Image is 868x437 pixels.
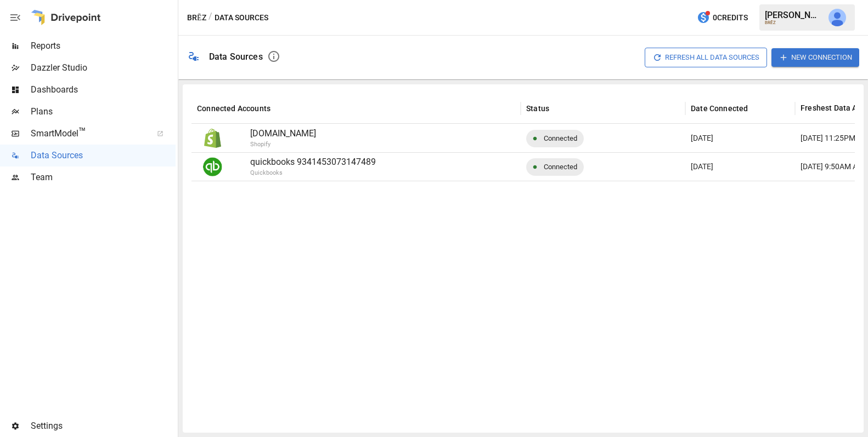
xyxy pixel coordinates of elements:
[250,140,574,150] p: Shopify
[31,149,176,162] span: Data Sources
[771,48,859,66] button: New Connection
[765,20,822,25] div: BRĒZ
[209,51,263,62] div: Data Sources
[537,153,584,181] span: Connected
[250,156,515,169] p: quickbooks 9341453073147489
[822,2,853,33] button: Julie Wilton
[208,11,212,25] div: /
[203,157,222,176] img: Quickbooks Logo
[691,104,748,113] div: Date Connected
[765,10,822,20] div: [PERSON_NAME]
[31,171,176,184] span: Team
[250,169,574,178] p: Quickbooks
[31,83,176,96] span: Dashboards
[526,104,549,113] div: Status
[78,125,86,139] span: ™
[713,11,748,25] span: 0 Credits
[685,124,795,152] div: Feb 04 2025
[203,129,222,148] img: Shopify Logo
[197,104,270,113] div: Connected Accounts
[692,8,752,28] button: 0Credits
[31,419,176,433] span: Settings
[31,105,176,118] span: Plans
[685,152,795,181] div: Sep 25 2025
[645,48,767,67] button: Refresh All Data Sources
[537,124,584,152] span: Connected
[31,61,176,74] span: Dazzler Studio
[828,9,846,26] img: Julie Wilton
[187,11,206,25] button: BRĒZ
[250,127,515,140] p: [DOMAIN_NAME]
[31,127,145,140] span: SmartModel
[31,39,176,53] span: Reports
